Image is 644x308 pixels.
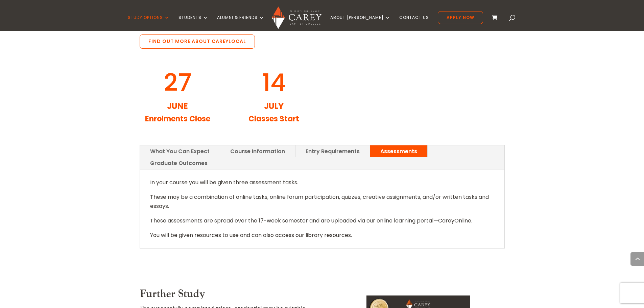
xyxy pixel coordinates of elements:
a: Entry Requirements [295,145,370,157]
h3: June [140,101,216,115]
a: Contact Us [399,15,429,31]
h3: July [236,101,312,115]
p: In your course you will be given three assessment tasks. [150,178,494,192]
a: Study Options [128,15,170,31]
p: These may be a combination of online tasks, online forum participation, quizzes, creative assignm... [150,192,494,216]
h3: Further Study [140,288,312,304]
p: These assessments are spread over the 17-week semester and are uploaded via our online learning p... [150,216,494,231]
p: You will be given resources to use and can also access our library resources. [150,231,494,240]
a: Assessments [370,145,427,157]
span: 14 [262,65,286,99]
h3: Enrolments Close [140,115,216,127]
a: Course Information [220,145,295,157]
h3: Classes Start [236,115,312,127]
a: Alumni & Friends [217,15,264,31]
img: Carey Baptist College [272,6,321,29]
a: Students [178,15,208,31]
a: Find out more about CareyLocal [140,34,255,49]
a: Graduate Outcomes [140,157,218,169]
a: Apply Now [438,11,483,24]
span: 27 [164,65,192,99]
a: About [PERSON_NAME] [330,15,390,31]
a: What You Can Expect [140,145,220,157]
